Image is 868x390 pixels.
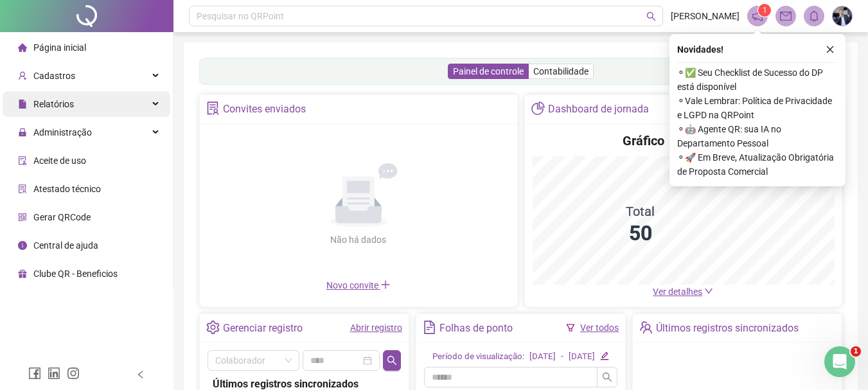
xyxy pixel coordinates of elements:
span: 1 [851,346,861,357]
span: down [704,287,713,296]
a: Abrir registro [350,323,402,333]
img: 49910 [833,6,852,26]
div: Gerenciar registro [223,317,303,339]
div: Dashboard de jornada [548,98,649,120]
span: Relatórios [33,99,74,109]
span: user-add [18,71,27,80]
h4: Gráfico [623,132,664,150]
span: team [639,321,653,334]
span: home [18,43,27,52]
div: Não há dados [299,233,418,247]
span: Aceite de uso [33,155,86,166]
span: Central de ajuda [33,240,98,251]
span: ⚬ ✅ Seu Checklist de Sucesso do DP está disponível [677,66,838,94]
span: audit [18,156,27,165]
span: plus [380,279,391,290]
span: Atestado técnico [33,184,101,194]
span: file-text [423,321,436,334]
span: notification [752,10,763,22]
span: facebook [28,367,41,380]
span: Cadastros [33,71,75,81]
div: Últimos registros sincronizados [656,317,799,339]
span: info-circle [18,241,27,250]
span: bell [808,10,820,22]
span: Clube QR - Beneficios [33,269,118,279]
span: Novo convite [326,280,391,290]
span: solution [18,184,27,193]
span: Gerar QRCode [33,212,91,222]
span: 1 [763,6,767,15]
span: instagram [67,367,80,380]
span: search [646,12,656,21]
span: gift [18,269,27,278]
span: edit [600,351,608,360]
iframe: Intercom live chat [824,346,855,377]
span: lock [18,128,27,137]
div: Período de visualização: [432,350,524,364]
span: Administração [33,127,92,137]
a: Ver detalhes down [653,287,713,297]
span: solution [206,102,220,115]
div: Convites enviados [223,98,306,120]
span: [PERSON_NAME] [671,9,740,23]
span: close [826,45,835,54]
span: file [18,100,27,109]
span: mail [780,10,792,22]
span: ⚬ 🚀 Em Breve, Atualização Obrigatória de Proposta Comercial [677,150,838,179]
span: setting [206,321,220,334]
span: Novidades ! [677,42,723,57]
span: Painel de controle [453,66,524,76]
span: ⚬ Vale Lembrar: Política de Privacidade e LGPD na QRPoint [677,94,838,122]
span: linkedin [48,367,60,380]
div: [DATE] [569,350,595,364]
span: pie-chart [531,102,545,115]
span: search [387,355,397,366]
div: - [561,350,563,364]
span: filter [566,323,575,332]
a: Ver todos [580,323,619,333]
sup: 1 [758,4,771,17]
span: qrcode [18,213,27,222]
div: [DATE] [529,350,556,364]
span: Página inicial [33,42,86,53]
span: ⚬ 🤖 Agente QR: sua IA no Departamento Pessoal [677,122,838,150]
div: Folhas de ponto [439,317,513,339]
span: Ver detalhes [653,287,702,297]
span: left [136,370,145,379]
span: search [602,372,612,382]
span: Contabilidade [533,66,589,76]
